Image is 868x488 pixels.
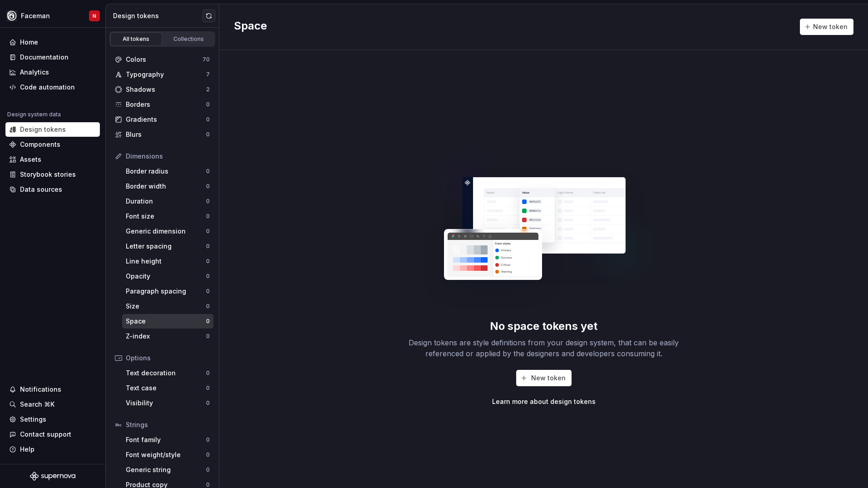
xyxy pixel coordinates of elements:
[111,127,213,142] a: Blurs0
[122,224,213,239] a: Generic dimension0
[206,116,210,123] div: 0
[126,420,210,429] div: Strings
[399,337,689,359] div: Design tokens are style definitions from your design system, that can be easily referenced or app...
[20,170,76,179] div: Storybook stories
[800,19,853,35] button: New token
[20,400,54,409] div: Search ⌘K
[122,433,213,447] a: Font family0
[490,319,597,334] div: No space tokens yet
[492,397,596,406] a: Learn more about design tokens
[206,466,210,473] div: 0
[122,194,213,209] a: Duration0
[113,35,159,43] div: All tokens
[30,472,75,481] svg: Supernova Logo
[813,22,848,31] span: New token
[126,272,206,281] div: Opacity
[111,82,213,97] a: Shadows2
[20,385,61,394] div: Notifications
[206,183,210,190] div: 0
[122,329,213,344] a: Z-index0
[206,273,210,280] div: 0
[126,85,206,94] div: Shadows
[5,35,100,50] a: Home
[5,427,100,442] button: Contact support
[20,83,75,92] div: Code automation
[234,19,267,35] h2: Space
[5,137,100,152] a: Components
[122,164,213,179] a: Border radius0
[126,182,206,191] div: Border width
[111,52,213,67] a: Colors70
[6,10,17,21] img: 87d06435-c97f-426c-aa5d-5eb8acd3d8b3.png
[5,65,100,80] a: Analytics
[5,122,100,137] a: Design tokens
[20,185,62,194] div: Data sources
[206,228,210,235] div: 0
[93,12,96,20] div: N
[5,397,100,412] button: Search ⌘K
[126,167,206,176] div: Border radius
[20,140,60,149] div: Components
[206,384,210,392] div: 0
[126,302,206,311] div: Size
[122,448,213,462] a: Font weight/style0
[126,257,206,266] div: Line height
[122,314,213,329] a: Space0
[126,287,206,296] div: Paragraph spacing
[206,131,210,138] div: 0
[122,209,213,224] a: Font size0
[113,11,202,20] div: Design tokens
[5,412,100,427] a: Settings
[126,383,206,393] div: Text case
[206,303,210,310] div: 0
[5,442,100,457] button: Help
[2,6,104,25] button: FacemanN
[206,168,210,175] div: 0
[206,436,210,443] div: 0
[111,67,213,82] a: Typography7
[5,167,100,182] a: Storybook stories
[126,465,206,474] div: Generic string
[20,125,66,134] div: Design tokens
[21,11,50,20] div: Faceman
[122,179,213,194] a: Border width0
[126,212,206,221] div: Font size
[111,97,213,112] a: Borders0
[20,445,35,454] div: Help
[126,332,206,341] div: Z-index
[206,288,210,295] div: 0
[122,366,213,380] a: Text decoration0
[126,450,206,459] div: Font weight/style
[5,152,100,167] a: Assets
[126,55,202,64] div: Colors
[122,381,213,395] a: Text case0
[5,50,100,65] a: Documentation
[126,354,210,363] div: Options
[5,182,100,197] a: Data sources
[7,111,61,118] div: Design system data
[122,239,213,254] a: Letter spacing0
[516,370,572,386] button: New token
[126,317,206,326] div: Space
[126,398,206,408] div: Visibility
[5,382,100,397] button: Notifications
[5,80,100,95] a: Code automation
[20,155,41,164] div: Assets
[206,318,210,325] div: 0
[126,115,206,124] div: Gradients
[206,258,210,265] div: 0
[20,38,38,47] div: Home
[126,130,206,139] div: Blurs
[122,284,213,299] a: Paragraph spacing0
[20,53,69,62] div: Documentation
[206,71,210,78] div: 7
[126,152,210,161] div: Dimensions
[206,243,210,250] div: 0
[122,463,213,477] a: Generic string0
[126,242,206,251] div: Letter spacing
[206,101,210,108] div: 0
[202,56,210,63] div: 70
[126,227,206,236] div: Generic dimension
[126,197,206,206] div: Duration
